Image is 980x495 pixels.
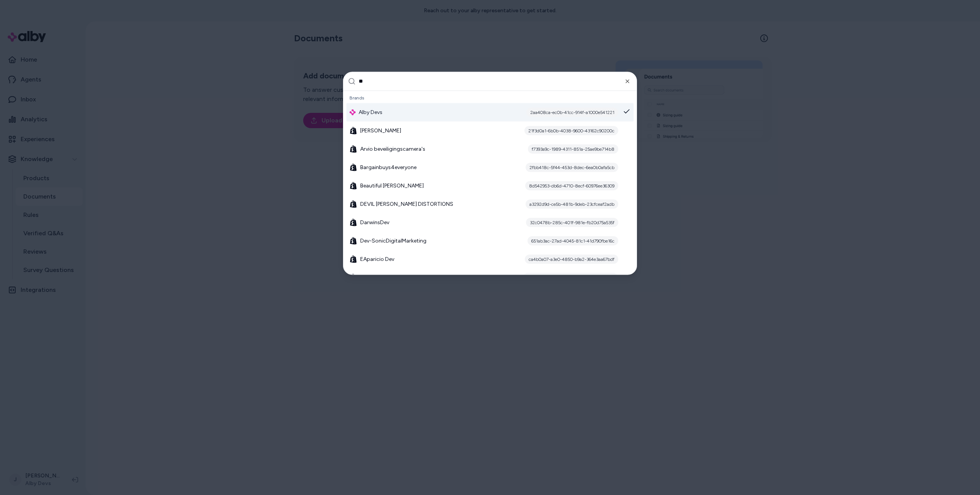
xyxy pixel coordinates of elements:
div: 21f3d0a1-6b0b-4038-9600-43162c90200c [524,126,618,135]
span: Bargainbuys4everyone [360,163,416,171]
div: 2fbb418c-5f44-453d-8dec-6ea0b0afa5cb [526,163,618,172]
span: EVEREVE Dev [360,274,394,281]
div: e7729db2-a12a-41c8-8b26-b982574070e6 [523,273,618,282]
span: [PERSON_NAME] [360,127,401,134]
span: EAparicio Dev [360,255,394,263]
img: alby Logo [350,109,356,115]
span: DEVIL [PERSON_NAME] DISTORTIONS [360,200,453,208]
span: Beautiful [PERSON_NAME] [360,182,424,189]
div: 8d542953-db6d-4710-8ecf-60976ee36309 [525,181,618,190]
div: f7393a9c-1989-4311-851a-25ae9be714b8 [528,144,618,153]
div: 2aa408ca-ec0b-41cc-914f-a1000e541221 [526,107,618,117]
span: Arvio beveiligingscamera's [360,145,425,153]
span: Dev-SonicDigitalMarketing [360,237,426,244]
div: 32c0478b-285c-401f-981e-fb20d75a535f [526,218,618,227]
span: DarwinsDev [360,218,389,226]
div: Suggestions [343,91,637,274]
div: a3292d9d-ce5b-481b-9deb-23cfceaf2adb [526,199,618,208]
div: 651ab3ac-27ad-4045-81c1-41d790fbe16c [528,236,618,245]
div: ca4b0a07-a3e0-4850-b9a2-364e3aa67bdf [525,254,618,264]
span: Alby Devs [359,108,382,116]
div: Brands [346,92,634,103]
